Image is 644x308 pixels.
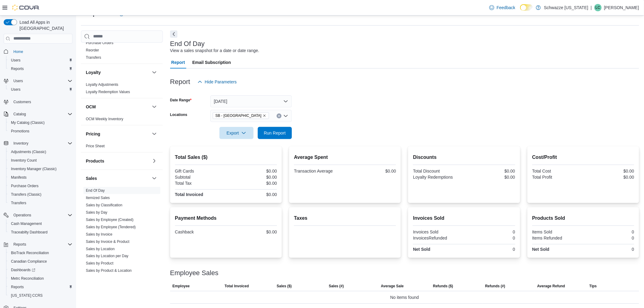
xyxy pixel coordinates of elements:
[11,48,26,55] a: Home
[175,169,225,173] div: Gift Cards
[86,82,118,87] a: Loyalty Adjustments
[11,212,34,219] button: Operations
[86,240,129,244] a: Sales by Invoice & Product
[170,30,177,38] button: Next
[9,65,26,72] a: Reports
[170,269,219,277] h3: Employee Sales
[86,117,123,121] a: OCM Weekly Inventory
[485,284,505,289] span: Refunds (#)
[86,269,132,273] a: Sales by Product & Location
[6,173,75,182] button: Manifests
[86,158,104,164] h3: Products
[11,110,72,118] span: Catalog
[329,284,344,289] span: Sales (#)
[532,169,582,173] div: Total Cost
[11,77,72,85] span: Users
[6,283,75,291] button: Reports
[532,229,582,234] div: Items Sold
[11,140,31,147] button: Inventory
[532,236,582,240] div: Items Refunded
[532,175,582,180] div: Total Profit
[11,58,20,63] span: Users
[584,247,634,252] div: 0
[9,283,26,291] a: Reports
[11,192,41,197] span: Transfers (Classic)
[86,104,149,110] button: OCM
[151,103,158,110] button: OCM
[6,249,75,257] button: BioTrack Reconciliation
[86,196,110,200] a: Itemized Sales
[9,65,72,72] span: Reports
[465,247,515,252] div: 0
[6,118,75,127] button: My Catalog (Classic)
[151,175,158,182] button: Sales
[6,274,75,283] button: Metrc Reconciliation
[11,149,46,154] span: Adjustments (Classic)
[294,169,344,173] div: Transaction Average
[86,247,115,251] a: Sales by Location
[9,119,47,126] a: My Catalog (Classic)
[86,69,101,75] h3: Loyalty
[81,115,163,125] div: OCM
[465,236,515,240] div: 0
[81,142,163,152] div: Pricing
[86,55,101,60] a: Transfers
[86,131,149,137] button: Pricing
[86,158,149,164] button: Products
[1,211,75,219] button: Operations
[170,112,187,117] label: Locations
[9,266,38,274] a: Dashboards
[9,128,72,135] span: Promotions
[86,247,115,251] span: Sales by Location
[6,148,75,156] button: Adjustments (Classic)
[9,275,72,282] span: Metrc Reconciliation
[13,213,31,218] span: Operations
[170,47,259,54] div: View a sales snapshot for a date or date range.
[584,169,634,173] div: $0.00
[258,127,292,139] button: Run Report
[170,98,192,103] label: Date Range
[9,292,72,299] span: Washington CCRS
[9,292,45,299] a: [US_STATE] CCRS
[6,190,75,199] button: Transfers (Classic)
[9,57,23,64] a: Users
[9,191,44,198] a: Transfers (Classic)
[86,232,112,236] a: Sales by Invoice
[151,69,158,76] button: Loyalty
[413,229,463,234] div: Invoices Sold
[17,19,72,31] span: Load All Apps in [GEOGRAPHIC_DATA]
[175,181,225,186] div: Total Tax
[9,249,51,257] a: BioTrack Reconciliation
[86,90,130,94] a: Loyalty Redemption Values
[215,113,261,119] span: SB - [GEOGRAPHIC_DATA]
[227,181,277,186] div: $0.00
[6,127,75,135] button: Promotions
[9,199,72,207] span: Transfers
[264,130,286,136] span: Run Report
[86,69,149,75] button: Loyalty
[13,242,26,247] span: Reports
[227,175,277,180] div: $0.00
[11,129,30,134] span: Promotions
[86,261,114,266] span: Sales by Product
[11,259,47,264] span: Canadian Compliance
[175,175,225,180] div: Subtotal
[584,229,634,234] div: 0
[1,240,75,249] button: Reports
[277,284,292,289] span: Sales ($)
[6,182,75,190] button: Purchase Orders
[465,175,515,180] div: $0.00
[9,174,29,181] a: Manifests
[12,5,40,11] img: Cova
[9,258,49,265] a: Canadian Compliance
[86,203,122,208] span: Sales by Classification
[86,261,114,266] a: Sales by Product
[170,78,190,86] h3: Report
[86,225,136,229] a: Sales by Employee (Tendered)
[81,187,163,292] div: Sales
[9,86,72,93] span: Users
[86,41,114,45] a: Purchase Orders
[9,128,32,135] a: Promotions
[6,257,75,266] button: Canadian Compliance
[9,275,46,282] a: Metrc Reconciliation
